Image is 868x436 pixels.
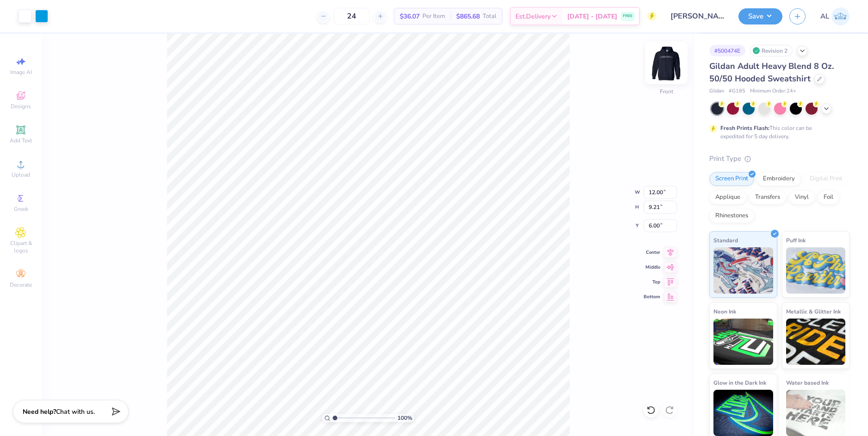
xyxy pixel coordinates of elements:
[648,44,685,81] img: Front
[709,172,754,186] div: Screen Print
[709,209,754,223] div: Rhinestones
[663,7,732,25] input: Untitled Design
[10,281,32,289] span: Decorate
[709,45,745,56] div: # 500474E
[720,124,769,132] strong: Fresh Prints Flash:
[23,407,56,416] strong: Need help?
[713,378,766,387] span: Glow in the Dark Ink
[10,68,32,76] span: Image AI
[757,172,801,186] div: Embroidery
[456,12,480,21] span: $865.68
[786,235,806,245] span: Puff Ink
[713,390,773,436] img: Glow in the Dark Ink
[644,249,660,256] span: Center
[709,190,746,204] div: Applique
[334,8,370,25] input: – –
[786,319,846,365] img: Metallic & Glitter Ink
[789,190,815,204] div: Vinyl
[786,378,829,387] span: Water based Ink
[14,205,28,213] span: Greek
[11,103,31,110] span: Designs
[750,87,796,95] span: Minimum Order: 24 +
[818,190,839,204] div: Foil
[749,190,786,204] div: Transfers
[483,12,496,21] span: Total
[660,87,673,96] div: Front
[422,12,445,21] span: Per Item
[738,8,782,25] button: Save
[567,12,617,21] span: [DATE] - [DATE]
[709,61,834,84] span: Gildan Adult Heavy Blend 8 Oz. 50/50 Hooded Sweatshirt
[720,124,834,141] div: This color can be expedited for 5 day delivery.
[515,12,551,21] span: Est. Delivery
[10,137,32,144] span: Add Text
[713,319,773,365] img: Neon Ink
[397,414,412,422] span: 100 %
[713,235,738,245] span: Standard
[644,264,660,270] span: Middle
[831,7,849,25] img: Alyzza Lydia Mae Sobrino
[400,12,420,21] span: $36.07
[786,247,846,294] img: Puff Ink
[750,45,793,56] div: Revision 2
[709,87,724,95] span: Gildan
[713,247,773,294] img: Standard
[786,307,841,316] span: Metallic & Glitter Ink
[56,407,95,416] span: Chat with us.
[713,307,736,316] span: Neon Ink
[729,87,745,95] span: # G185
[786,390,846,436] img: Water based Ink
[820,7,849,25] a: AL
[709,154,849,164] div: Print Type
[623,13,632,19] span: FREE
[5,239,37,254] span: Clipart & logos
[644,294,660,300] span: Bottom
[804,172,849,186] div: Digital Print
[12,171,30,178] span: Upload
[644,279,660,285] span: Top
[820,11,829,22] span: AL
